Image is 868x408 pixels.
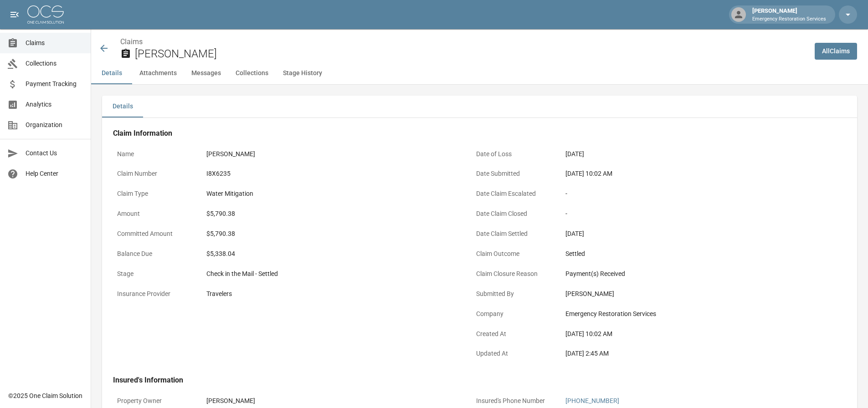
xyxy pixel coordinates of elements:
[113,265,195,283] p: Stage
[565,249,816,259] div: Settled
[91,62,868,84] div: anchor tabs
[472,225,554,243] p: Date Claim Settled
[120,37,143,46] a: Claims
[472,265,554,283] p: Claim Closure Reason
[5,5,24,24] button: open drawer
[565,149,816,159] div: [DATE]
[206,229,457,239] div: $5,790.38
[565,209,816,219] div: -
[565,309,816,319] div: Emergency Restoration Services
[113,205,195,223] p: Amount
[472,285,554,303] p: Submitted By
[102,96,857,117] div: details tabs
[749,6,830,23] div: [PERSON_NAME]
[26,120,83,130] span: Organization
[26,59,83,68] span: Collections
[26,79,83,89] span: Payment Tracking
[752,15,826,23] p: Emergency Restoration Services
[206,249,457,259] div: $5,338.04
[472,205,554,223] p: Date Claim Closed
[120,36,807,47] nav: breadcrumb
[276,62,329,84] button: Stage History
[565,289,816,299] div: [PERSON_NAME]
[206,269,457,279] div: Check in the Mail - Settled
[26,100,83,109] span: Analytics
[27,5,64,24] img: ocs-logo-white-transparent.png
[113,185,195,203] p: Claim Type
[565,269,816,279] div: Payment(s) Received
[206,169,457,178] div: I8X6235
[472,245,554,263] p: Claim Outcome
[565,229,816,239] div: [DATE]
[8,391,82,400] div: © 2025 One Claim Solution
[565,349,816,358] div: [DATE] 2:45 AM
[565,169,816,178] div: [DATE] 10:02 AM
[565,329,816,339] div: [DATE] 10:02 AM
[113,376,820,385] h4: Insured's Information
[472,165,554,183] p: Date Submitted
[472,305,554,323] p: Company
[206,149,457,159] div: [PERSON_NAME]
[472,325,554,343] p: Created At
[102,96,143,117] button: Details
[91,62,132,84] button: Details
[113,165,195,183] p: Claim Number
[26,169,83,178] span: Help Center
[113,285,195,303] p: Insurance Provider
[113,245,195,263] p: Balance Due
[565,189,816,199] div: -
[228,62,276,84] button: Collections
[113,145,195,163] p: Name
[206,396,457,406] div: [PERSON_NAME]
[206,209,457,219] div: $5,790.38
[472,145,554,163] p: Date of Loss
[26,148,83,158] span: Contact Us
[113,129,820,138] h4: Claim Information
[184,62,228,84] button: Messages
[472,185,554,203] p: Date Claim Escalated
[132,62,184,84] button: Attachments
[206,189,457,199] div: Water Mitigation
[26,38,83,48] span: Claims
[565,397,619,404] a: [PHONE_NUMBER]
[815,43,857,60] a: AllClaims
[472,345,554,362] p: Updated At
[135,47,807,61] h2: [PERSON_NAME]
[113,225,195,243] p: Committed Amount
[206,289,457,299] div: Travelers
